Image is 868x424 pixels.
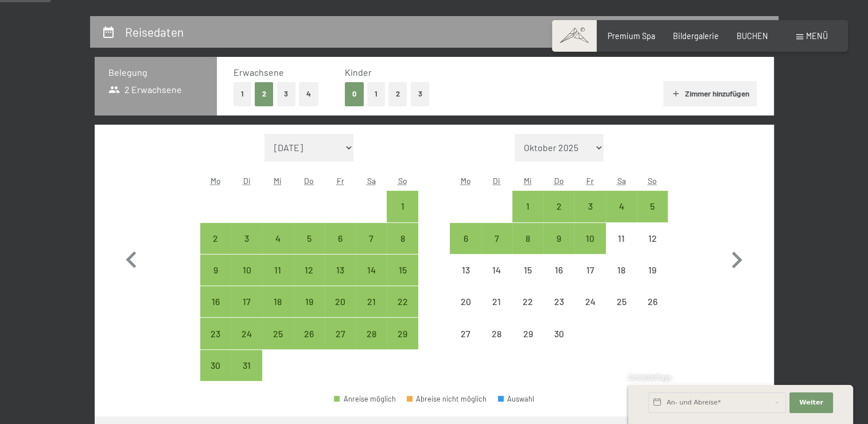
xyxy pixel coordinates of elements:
[398,176,407,186] abbr: Sonntag
[628,373,671,381] span: Schnellanfrage
[543,318,574,349] div: Thu Apr 30 2026
[544,297,573,326] div: 23
[200,318,231,349] div: Mon Mar 23 2026
[200,286,231,317] div: Mon Mar 16 2026
[356,255,387,286] div: Sat Mar 14 2026
[720,134,753,381] button: Nächster Monat
[482,329,511,358] div: 28
[482,297,511,326] div: 21
[638,234,667,263] div: 12
[262,318,293,349] div: Wed Mar 25 2026
[450,286,481,317] div: Mon Apr 20 2026
[737,31,768,41] a: BUCHEN
[481,255,512,286] div: Tue Apr 14 2026
[450,223,481,254] div: Anreise möglich
[607,265,636,294] div: 18
[806,31,828,41] span: Menü
[637,286,668,317] div: Sun Apr 26 2026
[544,202,573,230] div: 2
[512,223,543,254] div: Anreise möglich
[387,255,418,286] div: Sun Mar 15 2026
[512,286,543,317] div: Wed Apr 22 2026
[387,318,418,349] div: Sun Mar 29 2026
[211,176,221,186] abbr: Montag
[231,350,262,381] div: Tue Mar 31 2026
[295,297,324,326] div: 19
[231,318,262,349] div: Anreise möglich
[460,176,470,186] abbr: Montag
[574,286,605,317] div: Fri Apr 24 2026
[325,255,356,286] div: Fri Mar 13 2026
[481,223,512,254] div: Tue Apr 07 2026
[451,297,480,326] div: 20
[543,223,574,254] div: Thu Apr 09 2026
[294,223,325,254] div: Anreise möglich
[231,318,262,349] div: Tue Mar 24 2026
[367,176,376,186] abbr: Samstag
[356,223,387,254] div: Sat Mar 07 2026
[544,234,573,263] div: 9
[387,286,418,317] div: Anreise möglich
[450,286,481,317] div: Anreise nicht möglich
[200,255,231,286] div: Mon Mar 09 2026
[606,223,637,254] div: Sat Apr 11 2026
[108,83,182,96] span: 2 Erwachsene
[388,202,417,230] div: 1
[200,223,231,254] div: Mon Mar 02 2026
[637,223,668,254] div: Anreise nicht möglich
[304,176,314,186] abbr: Donnerstag
[481,255,512,286] div: Anreise nicht möglich
[498,395,535,403] div: Auswahl
[108,66,203,79] h3: Belegung
[232,361,261,390] div: 31
[407,395,487,403] div: Abreise nicht möglich
[637,191,668,222] div: Sun Apr 05 2026
[543,191,574,222] div: Anreise möglich
[606,255,637,286] div: Sat Apr 18 2026
[345,82,364,106] button: 0
[231,286,262,317] div: Tue Mar 17 2026
[294,318,325,349] div: Anreise möglich
[482,234,511,263] div: 7
[262,318,293,349] div: Anreise möglich
[451,234,480,263] div: 6
[200,350,231,381] div: Mon Mar 30 2026
[673,31,719,41] span: Bildergalerie
[513,234,542,263] div: 8
[638,265,667,294] div: 19
[201,297,230,326] div: 16
[274,176,282,186] abbr: Mittwoch
[357,297,386,326] div: 21
[574,223,605,254] div: Anreise möglich
[481,318,512,349] div: Anreise nicht möglich
[231,255,262,286] div: Tue Mar 10 2026
[356,255,387,286] div: Anreise möglich
[574,223,605,254] div: Fri Apr 10 2026
[574,191,605,222] div: Anreise möglich
[513,265,542,294] div: 15
[232,234,261,263] div: 3
[513,202,542,230] div: 1
[201,265,230,294] div: 9
[482,265,511,294] div: 14
[334,395,396,403] div: Anreise möglich
[586,176,594,186] abbr: Freitag
[294,223,325,254] div: Thu Mar 05 2026
[231,286,262,317] div: Anreise möglich
[606,223,637,254] div: Anreise nicht möglich
[387,255,418,286] div: Anreise möglich
[356,318,387,349] div: Sat Mar 28 2026
[544,329,573,358] div: 30
[450,318,481,349] div: Mon Apr 27 2026
[388,234,417,263] div: 8
[232,329,261,358] div: 24
[575,297,604,326] div: 24
[233,82,251,106] button: 1
[512,286,543,317] div: Anreise nicht möglich
[481,318,512,349] div: Tue Apr 28 2026
[388,82,407,106] button: 2
[637,223,668,254] div: Sun Apr 12 2026
[512,223,543,254] div: Wed Apr 08 2026
[263,329,292,358] div: 25
[450,255,481,286] div: Anreise nicht möglich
